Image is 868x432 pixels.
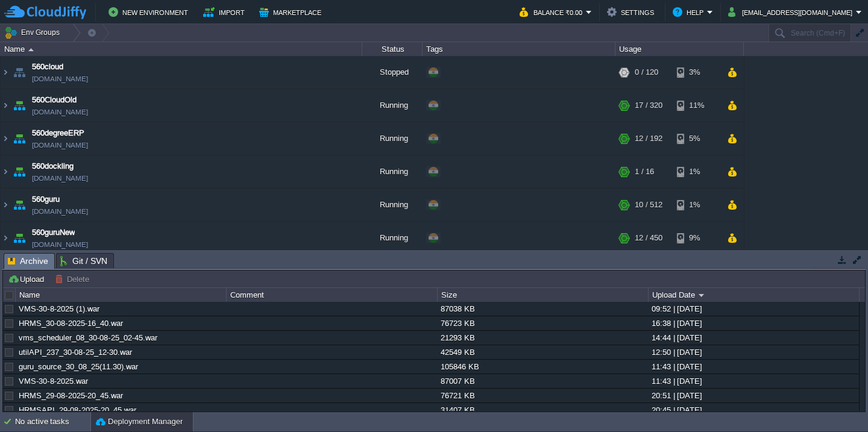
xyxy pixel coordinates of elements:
[19,405,136,415] a: HRMSAPI_29-08-2025-20_45.war
[32,172,88,184] span: [DOMAIN_NAME]
[649,345,858,359] div: 12:50 | [DATE]
[227,288,437,302] div: Comment
[1,155,10,188] img: AMDAwAAAACH5BAEAAAAALAAAAAABAAEAAAICRAEAOw==
[438,374,647,388] div: 87007 KB
[11,189,28,221] img: AMDAwAAAACH5BAEAAAAALAAAAAABAAEAAAICRAEAOw==
[677,56,716,89] div: 3%
[8,274,48,284] button: Upload
[16,288,226,302] div: Name
[363,42,422,56] div: Status
[635,89,662,122] div: 17 / 320
[649,302,858,316] div: 09:52 | [DATE]
[4,24,64,41] button: Env Groups
[677,122,716,155] div: 5%
[203,5,248,19] button: Import
[96,416,183,428] button: Deployment Manager
[438,302,647,316] div: 87038 KB
[438,403,647,417] div: 31407 KB
[607,5,658,19] button: Settings
[1,42,362,56] div: Name
[438,389,647,402] div: 76721 KB
[1,122,10,155] img: AMDAwAAAACH5BAEAAAAALAAAAAABAAEAAAICRAEAOw==
[677,155,716,188] div: 1%
[362,89,423,122] div: Running
[673,5,707,19] button: Help
[635,222,662,254] div: 12 / 450
[19,304,99,313] a: VMS-30-8-2025 (1).war
[649,360,858,374] div: 11:43 | [DATE]
[11,122,28,155] img: AMDAwAAAACH5BAEAAAAALAAAAAABAAEAAAICRAEAOw==
[677,222,716,254] div: 9%
[649,389,858,402] div: 20:51 | [DATE]
[728,5,856,19] button: [EMAIL_ADDRESS][DOMAIN_NAME]
[60,254,107,268] span: Git / SVN
[32,239,88,251] a: [DOMAIN_NAME]
[32,127,84,139] a: 560degreeERP
[19,362,138,371] a: guru_source_30_08_25(11.30).war
[649,331,858,345] div: 14:44 | [DATE]
[362,155,423,188] div: Running
[1,56,10,89] img: AMDAwAAAACH5BAEAAAAALAAAAAABAAEAAAICRAEAOw==
[32,106,88,118] a: [DOMAIN_NAME]
[438,360,647,374] div: 105846 KB
[19,319,123,328] a: HRMS_30-08-2025-16_40.war
[635,56,658,89] div: 0 / 120
[15,412,90,431] div: No active tasks
[677,89,716,122] div: 11%
[32,139,88,151] a: [DOMAIN_NAME]
[438,288,648,302] div: Size
[649,374,858,388] div: 11:43 | [DATE]
[11,155,28,188] img: AMDAwAAAACH5BAEAAAAALAAAAAABAAEAAAICRAEAOw==
[11,89,28,122] img: AMDAwAAAACH5BAEAAAAALAAAAAABAAEAAAICRAEAOw==
[32,160,74,172] a: 560dockling
[635,155,654,188] div: 1 / 16
[32,61,63,73] a: 560cloud
[11,56,28,89] img: AMDAwAAAACH5BAEAAAAALAAAAAABAAEAAAICRAEAOw==
[362,56,423,89] div: Stopped
[32,205,88,218] a: [DOMAIN_NAME]
[817,384,856,420] iframe: chat widget
[32,94,77,106] a: 560CloudOld
[362,222,423,254] div: Running
[55,274,93,284] button: Delete
[19,333,157,342] a: vms_scheduler_08_30-08-25_02-45.war
[4,5,86,20] img: CloudJiffy
[438,345,647,359] div: 42549 KB
[259,5,325,19] button: Marketplace
[649,288,859,302] div: Upload Date
[362,122,423,155] div: Running
[108,5,192,19] button: New Environment
[1,189,10,221] img: AMDAwAAAACH5BAEAAAAALAAAAAABAAEAAAICRAEAOw==
[32,227,75,239] a: 560guruNew
[423,42,615,56] div: Tags
[19,377,88,386] a: VMS-30-8-2025.war
[635,122,662,155] div: 12 / 192
[32,73,88,85] a: [DOMAIN_NAME]
[649,403,858,417] div: 20:45 | [DATE]
[438,316,647,330] div: 76723 KB
[616,42,743,56] div: Usage
[520,5,586,19] button: Balance ₹0.00
[1,222,10,254] img: AMDAwAAAACH5BAEAAAAALAAAAAABAAEAAAICRAEAOw==
[438,331,647,345] div: 21293 KB
[8,254,48,269] span: Archive
[19,348,132,357] a: utilAPI_237_30-08-25_12-30.war
[677,189,716,221] div: 1%
[1,89,10,122] img: AMDAwAAAACH5BAEAAAAALAAAAAABAAEAAAICRAEAOw==
[32,193,60,205] a: 560guru
[635,189,662,221] div: 10 / 512
[11,222,28,254] img: AMDAwAAAACH5BAEAAAAALAAAAAABAAEAAAICRAEAOw==
[28,48,34,51] img: AMDAwAAAACH5BAEAAAAALAAAAAABAAEAAAICRAEAOw==
[19,391,123,400] a: HRMS_29-08-2025-20_45.war
[362,189,423,221] div: Running
[649,316,858,330] div: 16:38 | [DATE]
